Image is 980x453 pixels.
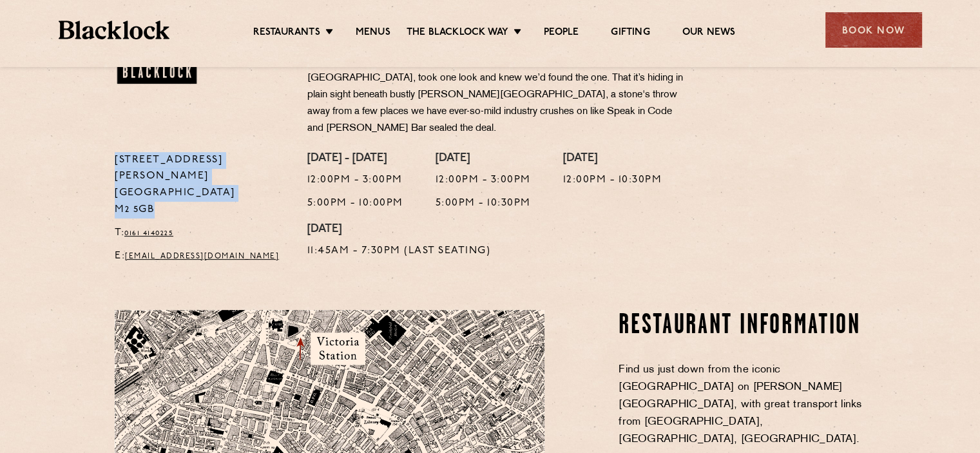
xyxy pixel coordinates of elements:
h4: [DATE] [563,152,662,166]
img: BL_Textured_Logo-footer-cropped.svg [59,21,170,39]
div: Book Now [825,12,922,48]
p: E: [115,248,288,265]
a: Our News [682,26,736,41]
a: Gifting [611,26,649,41]
p: 12:00pm - 3:00pm [307,172,403,189]
p: [STREET_ADDRESS][PERSON_NAME] [GEOGRAPHIC_DATA] M2 5GB [115,152,288,219]
a: The Blacklock Way [407,26,508,41]
p: 12:00pm - 10:30pm [563,172,662,189]
p: 12:00pm - 3:00pm [436,172,531,189]
p: 11:45am - 7:30pm (Last Seating) [307,243,491,260]
p: 5:00pm - 10:30pm [436,195,531,212]
a: 0161 4140225 [124,229,173,237]
h4: [DATE] [307,223,491,237]
p: 5:00pm - 10:00pm [307,195,403,212]
p: T: [115,225,288,242]
a: Restaurants [253,26,320,41]
h4: [DATE] - [DATE] [307,152,403,166]
span: Find us just down from the iconic [GEOGRAPHIC_DATA] on [PERSON_NAME][GEOGRAPHIC_DATA], with great... [619,365,862,445]
h4: [DATE] [436,152,531,166]
a: Menus [356,26,390,41]
h2: Restaurant Information [619,310,865,342]
a: [EMAIL_ADDRESS][DOMAIN_NAME] [125,253,279,260]
a: People [544,26,579,41]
